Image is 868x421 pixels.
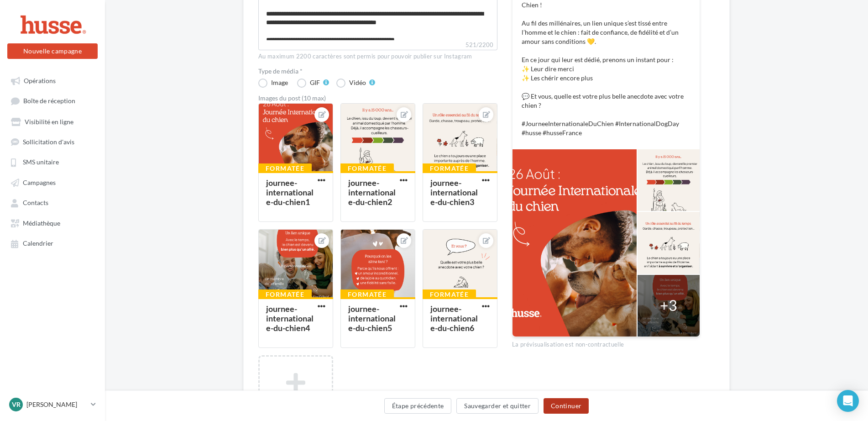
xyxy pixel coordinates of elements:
[258,163,312,174] div: Formatée
[258,289,312,300] div: Formatée
[266,178,314,207] div: journee-internationale-du-chien1
[660,295,677,316] div: +3
[384,398,452,414] button: Étape précédente
[23,240,53,247] span: Calendrier
[7,43,98,59] button: Nouvelle campagne
[5,215,99,231] a: Médiathèque
[310,79,320,86] div: GIF
[23,199,48,207] span: Contacts
[5,72,99,89] a: Opérations
[544,398,589,414] button: Continuer
[7,396,98,413] a: Vr [PERSON_NAME]
[258,53,497,61] div: Au maximum 2200 caractères sont permis pour pouvoir publier sur Instagram
[12,400,21,409] span: Vr
[258,40,497,50] label: 521/2200
[423,163,476,174] div: Formatée
[5,235,99,251] a: Calendrier
[5,113,99,130] a: Visibilité en ligne
[5,194,99,210] a: Contacts
[24,77,56,84] span: Opérations
[5,153,99,170] a: SMS unitaire
[23,138,74,146] span: Sollicitation d'avis
[423,289,476,300] div: Formatée
[340,163,394,174] div: Formatée
[348,304,396,333] div: journee-internationale-du-chien5
[430,304,478,333] div: journee-internationale-du-chien6
[430,178,478,207] div: journee-internationale-du-chien3
[349,79,366,86] div: Vidéo
[258,68,497,74] label: Type de média *
[5,174,99,190] a: Campagnes
[23,158,59,166] span: SMS unitaire
[271,79,288,86] div: Image
[5,92,99,109] a: Boîte de réception
[837,390,859,412] div: Open Intercom Messenger
[512,337,700,349] div: La prévisualisation est non-contractuelle
[25,118,73,126] span: Visibilité en ligne
[23,97,75,105] span: Boîte de réception
[258,95,497,101] div: Images du post (10 max)
[348,178,396,207] div: journee-internationale-du-chien2
[23,179,56,186] span: Campagnes
[340,289,394,300] div: Formatée
[5,133,99,150] a: Sollicitation d'avis
[23,219,60,227] span: Médiathèque
[456,398,539,414] button: Sauvegarder et quitter
[266,304,314,333] div: journee-internationale-du-chien4
[26,400,87,409] p: [PERSON_NAME]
